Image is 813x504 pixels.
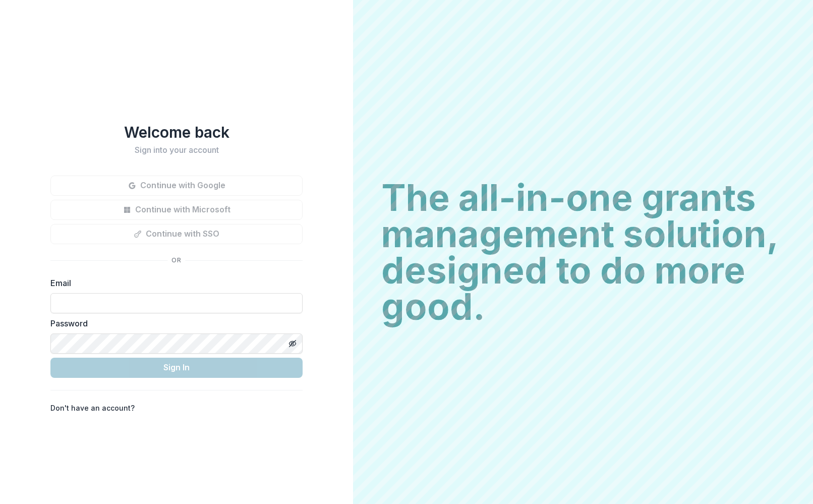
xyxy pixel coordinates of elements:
button: Continue with Google [50,176,303,196]
button: Continue with SSO [50,224,303,244]
label: Email [50,277,297,289]
button: Sign In [50,358,303,378]
button: Continue with Microsoft [50,200,303,220]
h2: Sign into your account [50,145,303,155]
h1: Welcome back [50,123,303,141]
label: Password [50,317,297,329]
button: Toggle password visibility [284,335,301,352]
p: Don't have an account? [50,403,135,413]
